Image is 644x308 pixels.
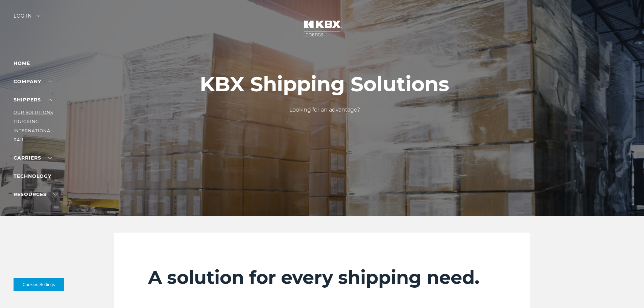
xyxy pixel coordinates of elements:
h2: A solution for every shipping need. [148,266,496,289]
a: Our Solutions [14,110,53,115]
h1: KBX Shipping Solutions [200,73,449,96]
a: RESOURCES [14,191,57,197]
a: SHIPPERS [14,97,52,103]
a: Technology [14,173,51,179]
img: kbx logo [297,14,348,43]
img: arrow [37,15,41,17]
button: Cookies Settings [14,278,64,291]
a: Trucking [14,119,39,124]
a: Home [14,60,30,66]
a: International [14,128,53,133]
a: Carriers [14,155,52,161]
p: Looking for an advantage? [200,106,449,114]
div: Log in [14,14,41,23]
a: RAIL [14,137,25,142]
a: Company [14,78,52,85]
